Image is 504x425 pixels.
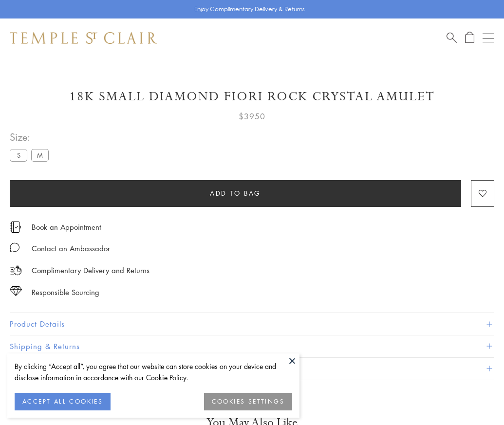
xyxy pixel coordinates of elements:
[483,32,494,44] button: Open navigation
[32,264,149,277] p: Complimentary Delivery and Returns
[10,32,157,44] img: Temple St. Clair
[204,393,292,410] button: COOKIES SETTINGS
[10,286,22,296] img: icon_sourcing.svg
[447,32,457,44] a: Search
[32,222,101,232] a: Book an Appointment
[210,188,261,199] span: Add to bag
[31,149,49,161] label: M
[10,335,494,357] button: Shipping & Returns
[10,313,494,335] button: Product Details
[10,242,19,252] img: MessageIcon-01_2.svg
[32,242,110,255] div: Contact an Ambassador
[465,32,474,44] a: Open Shopping Bag
[15,361,292,383] div: By clicking “Accept all”, you agree that our website can store cookies on your device and disclos...
[10,129,53,145] span: Size:
[10,180,461,207] button: Add to bag
[15,393,111,410] button: ACCEPT ALL COOKIES
[239,110,265,123] span: $3950
[10,264,22,277] img: icon_delivery.svg
[10,149,27,161] label: S
[32,286,99,298] div: Responsible Sourcing
[10,222,21,233] img: icon_appointment.svg
[194,4,305,14] p: Enjoy Complimentary Delivery & Returns
[10,88,494,105] h1: 18K Small Diamond Fiori Rock Crystal Amulet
